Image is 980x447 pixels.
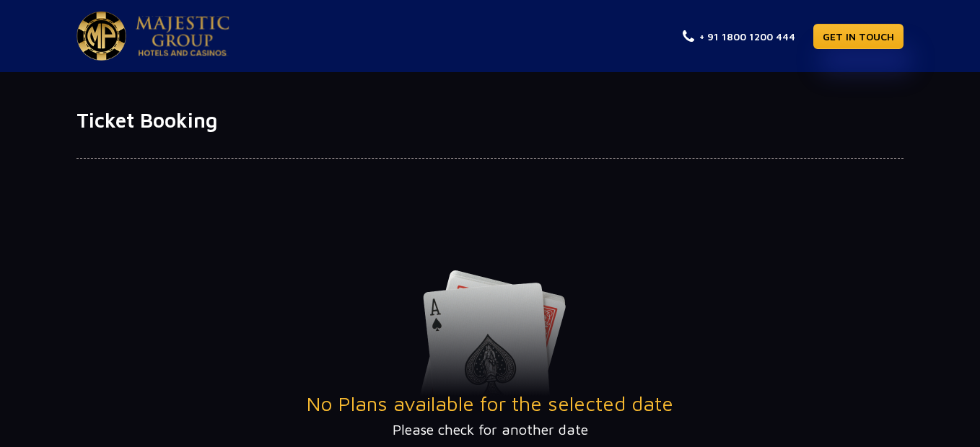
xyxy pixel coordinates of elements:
img: Majestic Pride [76,12,126,61]
h3: No Plans available for the selected date [76,391,904,416]
a: GET IN TOUCH [813,24,904,49]
h1: Ticket Booking [76,108,904,133]
p: Please check for another date [76,419,904,441]
img: Majestic Pride [136,16,229,56]
a: + 91 1800 1200 444 [683,29,795,44]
